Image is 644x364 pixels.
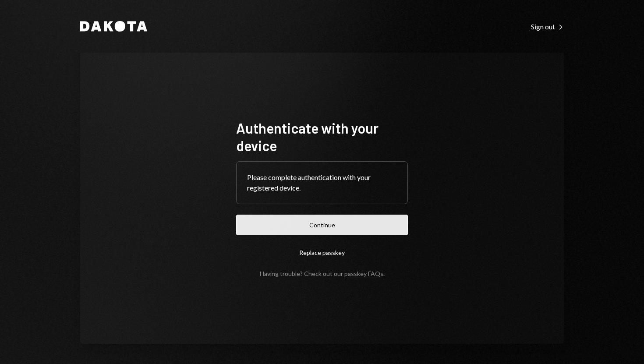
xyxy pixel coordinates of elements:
[531,22,564,31] div: Sign out
[247,172,397,193] div: Please complete authentication with your registered device.
[236,242,408,263] button: Replace passkey
[260,270,385,277] div: Having trouble? Check out our .
[236,215,408,235] button: Continue
[236,119,408,154] h1: Authenticate with your device
[344,270,383,278] a: passkey FAQs
[531,21,564,31] a: Sign out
